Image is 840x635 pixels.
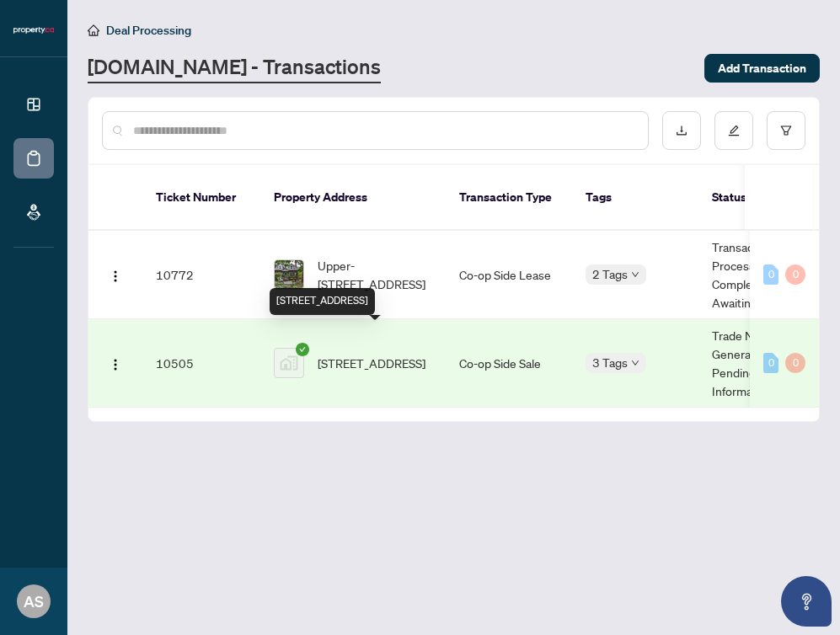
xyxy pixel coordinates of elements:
[13,25,54,35] img: logo
[109,358,122,371] img: Logo
[785,264,805,285] div: 0
[780,125,792,136] span: filter
[718,55,806,82] span: Add Transaction
[318,256,432,293] span: Upper-[STREET_ADDRESS]
[592,353,628,372] span: 3 Tags
[106,23,191,38] span: Deal Processing
[714,111,753,150] button: edit
[728,125,740,136] span: edit
[763,264,778,285] div: 0
[785,353,805,373] div: 0
[572,165,698,231] th: Tags
[102,350,129,376] button: Logo
[676,125,688,136] span: download
[704,54,820,83] button: Add Transaction
[318,354,425,372] span: [STREET_ADDRESS]
[767,111,805,150] button: filter
[142,165,260,231] th: Ticket Number
[781,576,832,627] button: Open asap
[698,231,825,319] td: Transaction Processing Complete - Awaiting Payment
[446,165,572,231] th: Transaction Type
[142,319,260,408] td: 10505
[275,349,303,377] img: thumbnail-img
[763,353,778,373] div: 0
[88,53,381,83] a: [DOMAIN_NAME] - Transactions
[296,343,309,356] span: check-circle
[260,165,446,231] th: Property Address
[275,260,303,289] img: thumbnail-img
[109,269,122,283] img: Logo
[446,231,572,319] td: Co-op Side Lease
[142,231,260,319] td: 10772
[446,319,572,408] td: Co-op Side Sale
[662,111,701,150] button: download
[102,261,129,288] button: Logo
[592,264,628,284] span: 2 Tags
[631,270,639,279] span: down
[88,24,99,36] span: home
[698,165,825,231] th: Status
[698,319,825,408] td: Trade Number Generated - Pending Information
[24,590,44,613] span: AS
[631,359,639,367] span: down
[270,288,375,315] div: [STREET_ADDRESS]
